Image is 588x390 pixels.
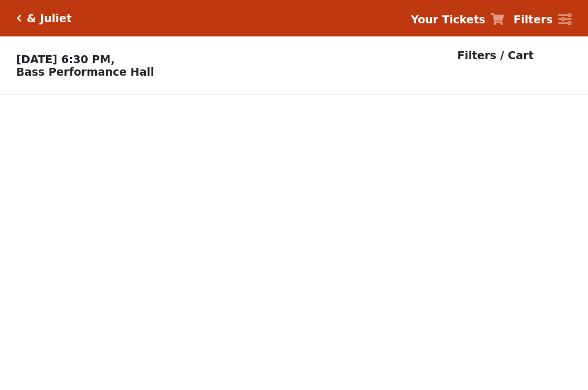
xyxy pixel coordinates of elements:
[411,11,504,28] a: Your Tickets
[513,13,553,26] strong: Filters
[27,12,72,25] h5: & Juliet
[17,14,22,22] a: Click here to go back to filters
[458,47,534,64] p: Filters / Cart
[513,11,571,28] a: Filters
[411,13,485,26] strong: Your Tickets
